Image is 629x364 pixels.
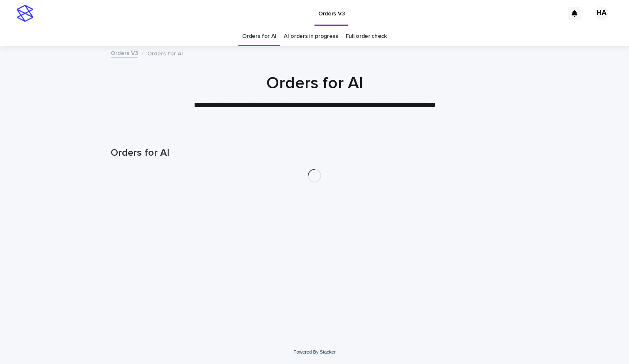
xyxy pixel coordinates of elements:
a: Orders V3 [111,48,138,57]
div: HA [595,7,608,20]
p: Orders for AI [147,48,183,57]
a: Full order check [346,27,387,46]
a: Orders for AI [242,27,276,46]
h1: Orders for AI [111,147,518,159]
a: Powered By Stacker [293,349,335,354]
h1: Orders for AI [111,73,518,93]
img: stacker-logo-s-only.png [17,5,33,22]
a: AI orders in progress [284,27,338,46]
